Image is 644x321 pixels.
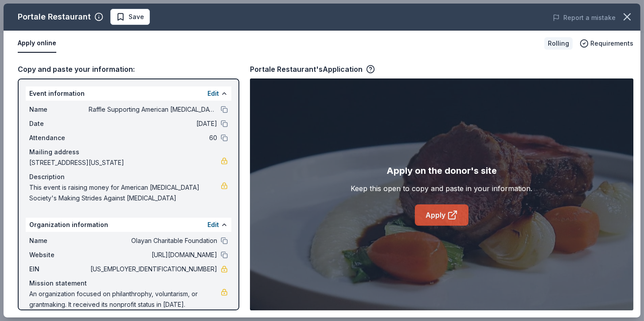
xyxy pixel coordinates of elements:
span: [URL][DOMAIN_NAME] [89,250,217,260]
span: EIN [29,264,89,274]
div: Keep this open to copy and paste in your information. [351,183,533,194]
div: Apply on the donor's site [386,164,497,178]
div: Portale Restaurant's Application [250,63,375,75]
span: Save [129,12,144,22]
span: Raffle Supporting American [MEDICAL_DATA] Society's "Making Strides Against [MEDICAL_DATA]" [89,104,217,115]
button: Report a mistake [553,12,616,23]
div: Mailing address [29,147,228,157]
div: Mission statement [29,278,228,289]
div: Portale Restaurant [18,10,91,24]
button: Edit [207,88,219,99]
span: An organization focused on philanthrophy, voluntarism, or grantmaking. It received its nonprofit ... [29,289,221,310]
span: Date [29,118,89,129]
span: Attendance [29,133,89,143]
div: Event information [26,86,231,101]
button: Requirements [580,38,633,49]
span: [US_EMPLOYER_IDENTIFICATION_NUMBER] [89,264,217,274]
div: Copy and paste your information: [18,63,239,75]
span: [STREET_ADDRESS][US_STATE] [29,157,221,168]
button: Apply online [18,34,56,53]
span: Name [29,104,89,115]
span: Website [29,250,89,260]
button: Edit [207,219,219,230]
div: Description [29,172,228,182]
span: [DATE] [89,118,217,129]
span: Olayan Charitable Foundation [89,235,217,246]
span: This event is raising money for American [MEDICAL_DATA] Society's Making Strides Against [MEDICAL... [29,182,221,204]
div: Organization information [26,218,231,232]
span: Requirements [590,38,633,49]
a: Apply [415,204,468,226]
span: 60 [89,133,217,143]
div: Rolling [544,37,573,50]
span: Name [29,235,89,246]
button: Save [110,9,150,25]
